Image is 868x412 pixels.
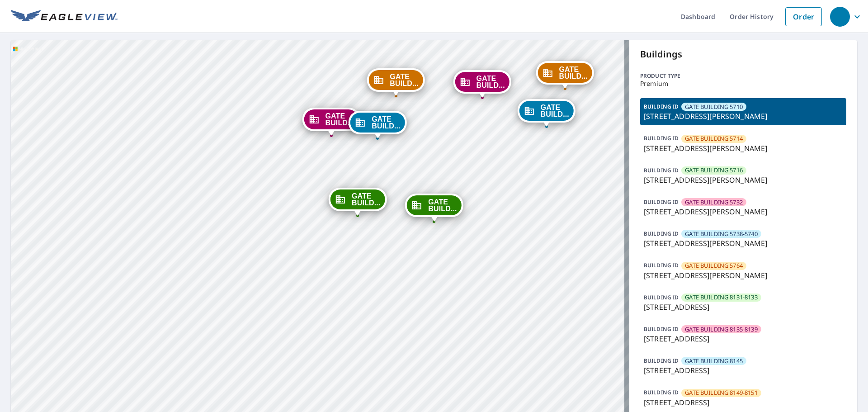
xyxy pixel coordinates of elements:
[428,199,457,212] span: GATE BUILD...
[685,230,757,238] span: GATE BUILDING 5738-5740
[352,193,380,206] span: GATE BUILD...
[685,388,757,397] span: GATE BUILDING 8149-8151
[644,206,843,217] p: [STREET_ADDRESS][PERSON_NAME]
[685,261,743,270] span: GATE BUILDING 5764
[685,134,743,143] span: GATE BUILDING 5714
[11,10,118,24] img: EV Logo
[644,103,679,110] p: BUILDING ID
[329,188,387,216] div: Dropped pin, building GATE BUILDING 8131-8133, Commercial property, 8135 Southwestern Blvd Dallas...
[644,294,679,301] p: BUILDING ID
[518,99,576,127] div: Dropped pin, building GATE BUILDING 8165-8167, Commercial property, 8219 Southwestern Blvd Dallas...
[644,230,679,237] p: BUILDING ID
[644,333,843,344] p: [STREET_ADDRESS]
[644,111,843,122] p: [STREET_ADDRESS][PERSON_NAME]
[644,261,679,269] p: BUILDING ID
[372,116,400,129] span: GATE BUILD...
[453,70,511,98] div: Dropped pin, building GATE BUILDING 8159-8161, Commercial property, 8135 Southwestern Blvd Dallas...
[644,270,843,281] p: [STREET_ADDRESS][PERSON_NAME]
[644,302,843,313] p: [STREET_ADDRESS]
[536,61,594,89] div: Dropped pin, building GATE BUILDING 8171-8173, Commercial property, 8219 Southwestern Blvd Dallas...
[685,293,757,302] span: GATE BUILDING 8131-8133
[644,397,843,408] p: [STREET_ADDRESS]
[640,47,846,61] p: Buildings
[644,134,679,142] p: BUILDING ID
[541,104,569,118] span: GATE BUILD...
[685,198,743,207] span: GATE BUILDING 5732
[644,365,843,376] p: [STREET_ADDRESS]
[644,357,679,365] p: BUILDING ID
[685,166,743,175] span: GATE BUILDING 5716
[685,325,757,334] span: GATE BUILDING 8135-8139
[644,325,679,333] p: BUILDING ID
[559,66,588,80] span: GATE BUILD...
[640,72,846,80] p: Product type
[685,357,743,365] span: GATE BUILDING 8145
[644,238,843,249] p: [STREET_ADDRESS][PERSON_NAME]
[640,80,846,87] p: Premium
[644,166,679,174] p: BUILDING ID
[685,103,743,111] span: GATE BUILDING 5710
[476,75,505,89] span: GATE BUILD...
[302,108,360,136] div: Dropped pin, building GATE BUILDING 8135-8139, Commercial property, 8137 Southwestern Blvd Dallas...
[405,194,463,222] div: Dropped pin, building GATE BUILDING 8153, Commercial property, 8133 Southwestern Blvd Dallas, TX ...
[644,175,843,185] p: [STREET_ADDRESS][PERSON_NAME]
[390,73,418,87] span: GATE BUILD...
[349,111,406,139] div: Dropped pin, building GATE BUILDING 8145, Commercial property, 8131 Southwestern Blvd Dallas, TX ...
[325,113,354,126] span: GATE BUILD...
[644,198,679,206] p: BUILDING ID
[644,143,843,154] p: [STREET_ADDRESS][PERSON_NAME]
[644,388,679,396] p: BUILDING ID
[785,7,822,26] a: Order
[367,68,425,96] div: Dropped pin, building GATE BUILDING 8149-8151, Commercial property, 8131 Southwestern Blvd Dallas...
